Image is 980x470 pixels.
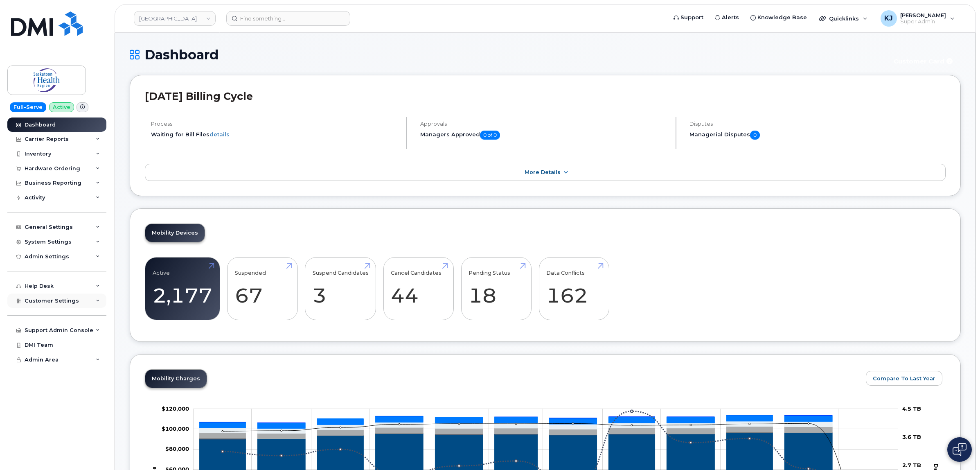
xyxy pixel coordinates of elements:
[546,262,602,316] a: Data Conflicts 162
[902,405,921,412] tspan: 4.5 TB
[420,131,669,140] h5: Managers Approved
[887,54,961,68] button: Customer Card
[689,121,946,127] h4: Disputes
[162,425,189,432] tspan: $100,000
[469,262,524,316] a: Pending Status 18
[480,131,500,140] span: 0 of 0
[151,121,399,127] h4: Process
[162,425,189,432] g: $0
[866,371,942,386] button: Compare To Last Year
[151,131,399,138] li: Waiting for Bill Files
[153,262,212,316] a: Active 2,177
[750,131,760,140] span: 0
[391,262,446,316] a: Cancel Candidates 44
[145,370,207,388] a: Mobility Charges
[235,262,290,316] a: Suspended 67
[953,443,966,456] img: Open chat
[165,445,189,452] g: $0
[689,131,946,140] h5: Managerial Disputes
[162,405,189,412] g: $0
[145,224,205,242] a: Mobility Devices
[902,462,921,468] tspan: 2.7 TB
[873,375,935,382] span: Compare To Last Year
[145,90,946,102] h2: [DATE] Billing Cycle
[210,131,230,138] a: details
[902,434,921,440] tspan: 3.6 TB
[313,262,369,316] a: Suspend Candidates 3
[165,445,189,452] tspan: $80,000
[130,47,883,62] h1: Dashboard
[525,169,561,175] span: More Details
[162,405,189,412] tspan: $120,000
[420,121,669,127] h4: Approvals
